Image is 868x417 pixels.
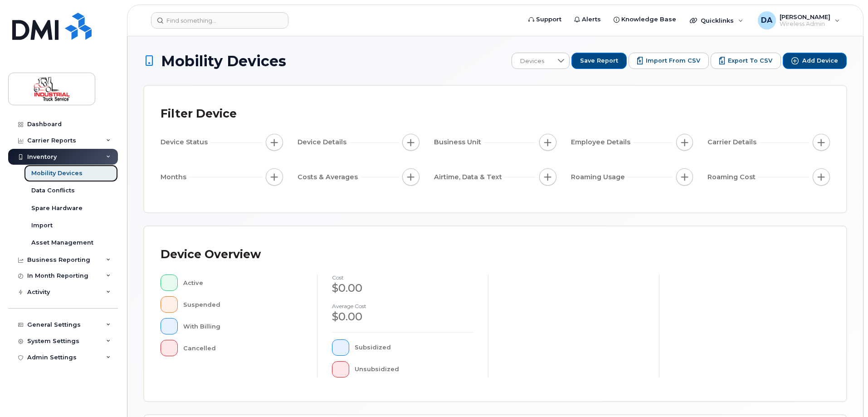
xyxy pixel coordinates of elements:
span: Export to CSV [728,57,772,65]
span: Airtime, Data & Text [434,172,505,182]
span: Add Device [802,57,838,65]
button: Import from CSV [629,53,709,69]
div: $0.00 [332,280,473,296]
span: Employee Details [571,137,633,147]
div: Suspended [183,296,303,313]
div: Device Overview [161,243,261,266]
span: Save Report [580,57,618,65]
span: Business Unit [434,137,484,147]
div: Subsidized [355,339,474,356]
h4: cost [332,275,473,280]
span: Device Details [297,137,349,147]
span: Devices [512,53,552,69]
h4: Average cost [332,303,473,309]
span: Months [161,172,189,182]
span: Roaming Cost [707,172,758,182]
button: Save Report [571,53,627,69]
div: Filter Device [161,102,237,126]
span: Import from CSV [646,57,700,65]
span: Roaming Usage [571,172,628,182]
button: Export to CSV [711,53,781,69]
div: Active [183,275,303,291]
span: Carrier Details [707,137,759,147]
div: With Billing [183,318,303,334]
span: Costs & Averages [297,172,361,182]
span: Device Status [161,137,210,147]
div: Cancelled [183,340,303,356]
button: Add Device [783,53,847,69]
div: $0.00 [332,309,473,324]
span: Mobility Devices [161,53,286,69]
div: Unsubsidized [355,361,474,378]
